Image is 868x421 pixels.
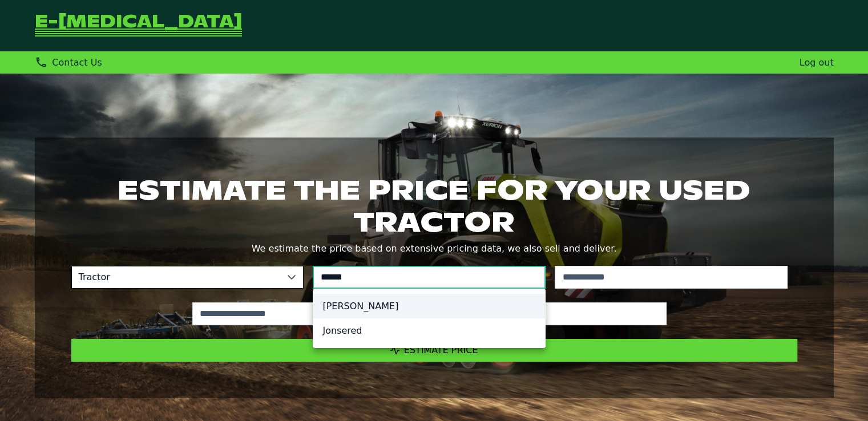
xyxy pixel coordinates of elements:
button: Estimate Price [71,339,797,362]
li: Jonsered [313,318,545,343]
span: Estimate Price [404,345,478,355]
a: Log out [800,57,834,68]
ul: Option List [313,289,545,347]
span: Contact Us [52,57,102,68]
span: Tractor [72,266,281,288]
p: We estimate the price based on extensive pricing data, we also sell and deliver. [71,241,797,257]
div: Contact Us [35,56,102,69]
a: Go Back to Homepage [35,14,242,38]
h1: Estimate the price for your used tractor [71,174,797,238]
li: John Deere [313,294,545,318]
